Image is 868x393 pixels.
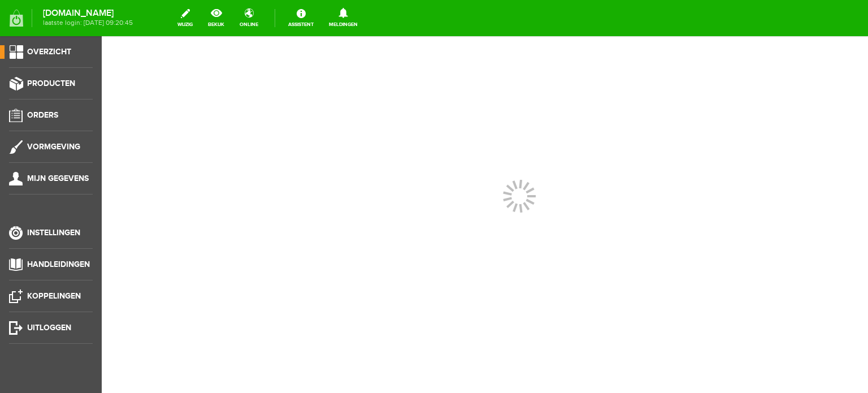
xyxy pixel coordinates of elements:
span: Instellingen [27,228,80,237]
span: Producten [27,79,75,88]
span: Koppelingen [27,291,81,301]
a: Meldingen [322,6,364,31]
span: Orders [27,110,58,120]
span: Mijn gegevens [27,174,89,183]
span: Uitloggen [27,323,71,332]
span: Overzicht [27,47,71,57]
span: laatste login: [DATE] 09:20:45 [43,20,133,26]
a: bekijk [201,6,231,31]
span: Vormgeving [27,142,80,152]
a: online [233,6,265,31]
a: Assistent [281,6,320,31]
strong: [DOMAIN_NAME] [43,10,133,16]
span: Handleidingen [27,260,90,269]
a: wijzig [171,6,199,31]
